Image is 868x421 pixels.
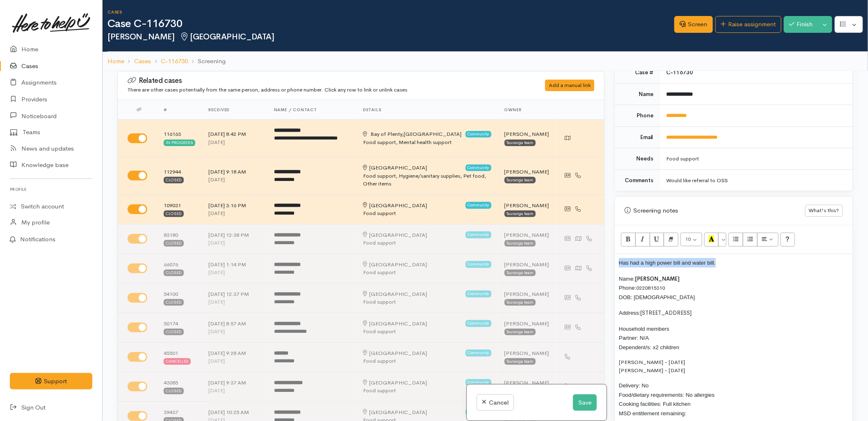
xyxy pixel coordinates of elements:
[667,155,843,163] div: Food support
[157,254,202,283] td: 66076
[505,299,536,306] div: Tauranga team
[157,100,202,120] th: #
[134,57,151,66] a: Cases
[619,294,695,300] span: DOB: [DEMOGRAPHIC_DATA]
[10,373,92,390] button: Support
[505,320,549,328] div: [PERSON_NAME]
[10,184,92,195] h6: Profile
[208,379,261,387] div: [DATE] 9:37 AM
[208,231,261,239] div: [DATE] 12:38 PM
[208,130,261,138] div: [DATE] 8:42 PM
[743,233,758,247] button: Ordered list (CTRL+SHIFT+NUM8)
[729,233,743,247] button: Unordered list (CTRL+SHIFT+NUM7)
[619,310,641,316] span: Address:
[107,32,674,42] h2: [PERSON_NAME]
[505,379,549,387] div: [PERSON_NAME]
[363,357,491,365] div: Food support
[107,18,674,30] h1: Case C-116730
[466,291,491,297] span: Community
[208,298,225,305] time: [DATE]
[208,269,225,276] time: [DATE]
[619,326,679,350] span: Household members Partner: N/A Dependent/s: x2 children
[363,138,491,146] div: Food support, Mental health support
[466,165,491,171] span: Community
[363,408,427,416] div: [GEOGRAPHIC_DATA]
[363,298,491,306] div: Food support
[681,233,702,247] button: Font Size
[363,290,427,298] div: [GEOGRAPHIC_DATA]
[505,231,549,239] div: [PERSON_NAME]
[505,240,536,247] div: Tauranga team
[466,350,491,356] span: Community
[202,100,267,120] th: Received
[635,275,680,282] span: [PERSON_NAME]
[157,372,202,401] td: 43085
[466,202,491,208] span: Community
[164,210,184,217] div: Closed
[164,177,184,183] div: Closed
[718,233,726,247] button: More Color
[208,387,225,394] time: [DATE]
[208,357,225,364] time: [DATE]
[667,176,843,185] div: Would like referral to OSS
[505,210,536,217] div: Tauranga team
[208,201,261,210] div: [DATE] 3:16 PM
[505,270,536,276] div: Tauranga team
[505,201,549,210] div: [PERSON_NAME]
[615,105,660,127] td: Phone
[164,140,195,146] div: In progress
[157,224,202,254] td: 83180
[363,164,427,172] div: [GEOGRAPHIC_DATA]
[757,233,779,247] button: Paragraph
[784,16,818,33] button: Finish
[363,349,427,357] div: [GEOGRAPHIC_DATA]
[208,320,261,328] div: [DATE] 8:57 AM
[128,77,515,85] h3: Related cases
[363,261,427,269] div: [GEOGRAPHIC_DATA]
[188,57,226,66] li: Screening
[636,284,665,291] a: 0220815310
[625,206,805,215] div: Screening notes
[356,100,498,120] th: Details
[363,201,427,210] div: [GEOGRAPHIC_DATA]
[208,176,225,183] time: [DATE]
[650,233,665,247] button: Underline (CTRL+U)
[164,270,184,276] div: Closed
[505,140,536,146] div: Tauranga team
[615,83,660,105] td: Name
[157,313,202,342] td: 50174
[664,233,678,247] button: Remove Font Style (CTRL+\)
[704,233,719,247] button: Recent Color
[466,131,491,137] span: Community
[208,290,261,298] div: [DATE] 12:37 PM
[363,327,491,336] div: Food support
[615,148,660,170] td: Needs
[619,276,635,282] span: Name:
[363,320,427,328] div: [GEOGRAPHIC_DATA]
[161,57,188,66] a: C-116730
[466,320,491,327] span: Community
[505,177,536,183] div: Tauranga team
[715,16,781,33] a: Raise assignment
[103,52,868,71] nav: breadcrumb
[805,205,843,217] button: What's this?
[619,358,849,374] p: [PERSON_NAME] - [DATE] [PERSON_NAME] - [DATE]
[615,126,660,148] td: Email
[363,387,491,395] div: Food support
[545,80,594,92] div: Add a manual link
[363,231,427,239] div: [GEOGRAPHIC_DATA]
[164,329,184,335] div: Closed
[363,239,491,247] div: Food support
[208,261,261,269] div: [DATE] 1:14 PM
[505,349,549,357] div: [PERSON_NAME]
[505,290,549,298] div: [PERSON_NAME]
[498,100,556,120] th: Owner
[157,157,202,195] td: 112944
[505,329,536,335] div: Tauranga team
[164,388,184,394] div: Closed
[641,309,692,316] span: [STREET_ADDRESS]
[157,194,202,224] td: 109031
[208,328,225,335] time: [DATE]
[180,32,274,42] span: [GEOGRAPHIC_DATA]
[505,358,536,365] div: Tauranga team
